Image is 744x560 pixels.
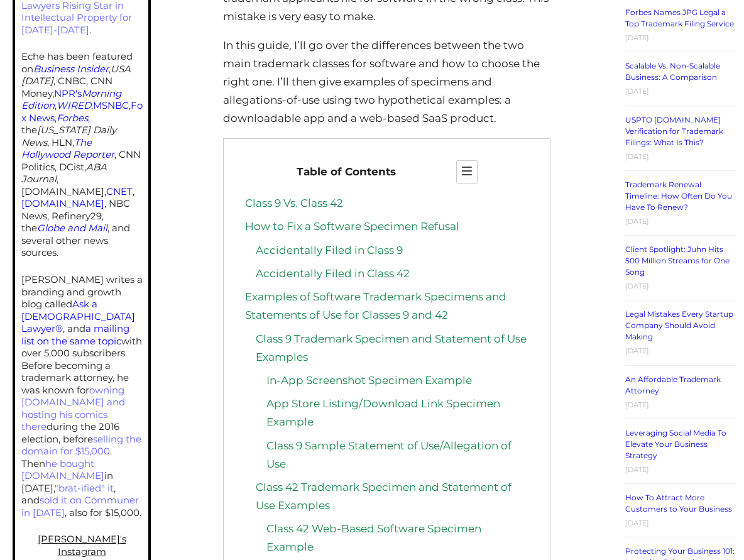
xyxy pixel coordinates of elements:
[93,99,129,111] a: MSNBC
[266,522,481,553] a: Class 42 Web-Based Software Specimen Example
[266,397,500,428] a: App Store Listing/Download Link Specimen Example
[625,519,649,527] time: [DATE]
[256,244,403,256] a: Accidentally Filed in Class 9
[297,163,396,181] span: Table of Contents
[21,458,104,482] a: he bought [DOMAIN_NAME]
[245,290,506,321] a: Examples of Software Trademark Specimens and Statements of Use for Classes 9 and 42
[33,63,109,75] a: Business Insider
[625,244,730,277] a: Client Spotlight: Juhn Hits 500 Million Streams for One Song
[21,87,121,112] em: Morning Edition
[625,400,649,409] time: [DATE]
[21,124,116,148] em: [US_STATE] Daily News
[57,99,91,111] a: WIRED
[256,332,527,363] a: Class 9 Trademark Specimen and Statement of Use Examples
[625,375,721,395] a: An Affordable Trademark Attorney
[21,433,141,458] a: selling the domain for $15,000
[21,384,125,433] a: owning [DOMAIN_NAME] and hosting his comics there
[625,217,649,226] time: [DATE]
[256,481,511,512] a: Class 42 Trademark Specimen and Statement of Use Examples
[266,439,511,470] a: Class 9 Sample Statement of Use/Allegation of Use
[266,374,472,387] a: In-App Screenshot Specimen Example
[245,197,343,209] a: Class 9 Vs. Class 42
[625,180,732,212] a: Trademark Renewal Timeline: How Often Do You Have To Renew?
[55,482,114,494] a: "brat-ified" it
[21,87,121,112] a: NPR'sMorning Edition
[625,152,649,161] time: [DATE]
[245,220,459,233] a: How to Fix a Software Specimen Refusal
[223,36,550,128] p: In this guide, I’ll go over the differences between the two main trademark classes for software a...
[256,267,410,280] a: Accidentally Filed in Class 42
[21,494,139,519] a: sold it on Communer in [DATE]
[21,136,114,161] a: The Hollywood Reporter
[625,428,726,460] a: Leveraging Social Media To Elevate Your Business Strategy
[21,322,129,347] a: a mailing list on the same topic
[57,112,88,124] a: Forbes
[21,161,107,185] em: ABA Journal
[625,282,649,290] time: [DATE]
[625,61,720,82] a: Scalable Vs. Non-Scalable Business: A Comparison
[625,465,649,474] time: [DATE]
[21,50,143,259] p: Eche has been featured on , , CNBC, CNN Money, , , , , the , HLN, , CNN Politics, DCist, , [DOMAI...
[625,309,733,341] a: Legal Mistakes Every Startup Company Should Avoid Making
[37,222,107,234] a: Globe and Mail
[625,346,649,355] time: [DATE]
[21,298,135,334] a: Ask a [DEMOGRAPHIC_DATA] Lawyer®
[21,63,131,87] em: USA [DATE]
[21,273,143,519] p: [PERSON_NAME] writes a branding and growth blog called , and with over 5,000 subscribers. Before ...
[625,87,649,96] time: [DATE]
[21,197,104,209] a: [DOMAIN_NAME]
[625,33,649,42] time: [DATE]
[38,533,126,557] a: [PERSON_NAME]'s Instagram
[625,8,734,28] a: Forbes Names JPG Legal a Top Trademark Filing Service
[625,493,732,513] a: How To Attract More Customers to Your Business
[21,99,143,124] a: Fox News,
[106,185,133,197] a: CNET
[625,115,723,147] a: USPTO [DOMAIN_NAME] Verification for Trademark Filings: What Is This?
